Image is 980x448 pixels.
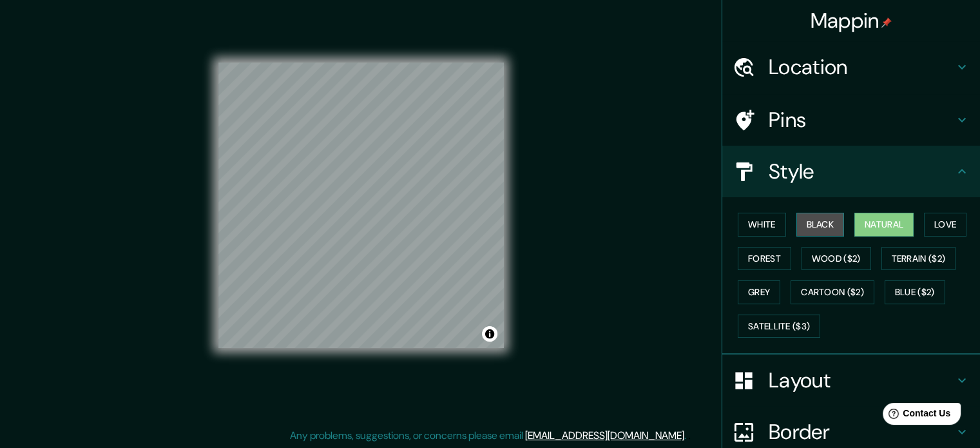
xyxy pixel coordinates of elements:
[796,213,845,237] button: Black
[525,429,684,442] a: [EMAIL_ADDRESS][DOMAIN_NAME]
[722,355,980,406] div: Layout
[769,159,954,184] h4: Style
[791,280,874,304] button: Cartoon ($2)
[722,41,980,93] div: Location
[811,8,892,34] h4: Mappin
[924,213,966,237] button: Love
[482,326,497,342] button: Toggle attribution
[802,247,871,271] button: Wood ($2)
[218,63,504,348] canvas: Map
[738,213,786,237] button: White
[688,428,691,443] div: .
[290,428,686,443] p: Any problems, suggestions, or concerns please email .
[738,247,791,271] button: Forest
[881,17,892,28] img: pin-icon.png
[769,367,954,393] h4: Layout
[865,398,966,434] iframe: Help widget launcher
[722,146,980,197] div: Style
[854,213,914,237] button: Natural
[686,428,688,443] div: .
[769,54,954,80] h4: Location
[885,280,945,304] button: Blue ($2)
[769,107,954,133] h4: Pins
[881,247,956,271] button: Terrain ($2)
[738,315,820,338] button: Satellite ($3)
[769,419,954,445] h4: Border
[722,94,980,146] div: Pins
[738,280,780,304] button: Grey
